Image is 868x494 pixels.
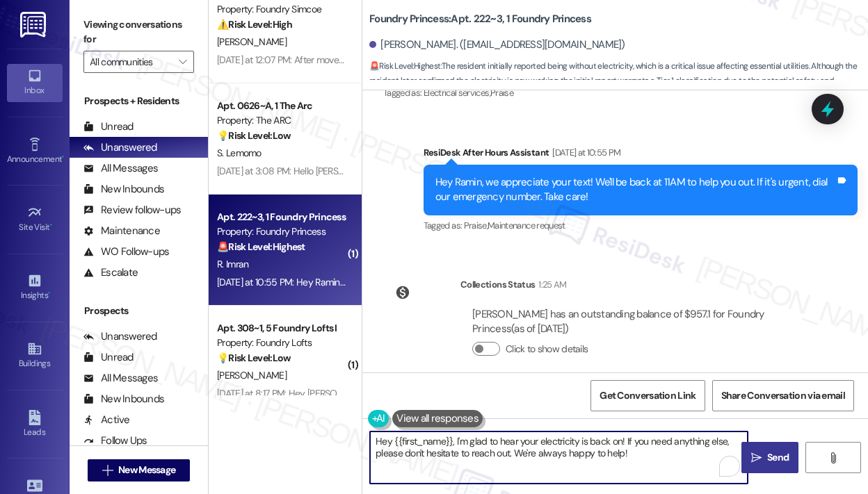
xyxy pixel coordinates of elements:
span: : The resident initially reported being without electricity, which is a critical issue affecting ... [369,59,868,104]
div: Apt. 222~3, 1 Foundry Princess [217,210,346,224]
span: • [62,152,64,162]
div: All Messages [83,371,158,386]
i:  [751,452,762,463]
label: Click to show details [506,342,588,356]
textarea: To enrich screen reader interactions, please activate Accessibility in Grammarly extension settings [370,431,748,484]
div: Escalate [83,265,138,280]
strong: ⚠️ Risk Level: High [217,18,292,31]
b: Foundry Princess: Apt. 222~3, 1 Foundry Princess [369,12,591,26]
span: Get Conversation Link [600,388,696,403]
button: Get Conversation Link [590,380,705,411]
div: New Inbounds [83,182,164,197]
div: Apt. 308~1, 5 Foundry Lofts I [217,321,346,336]
div: Follow Ups [83,434,147,448]
button: New Message [88,459,191,481]
a: Site Visit • [7,201,63,238]
span: • [50,220,52,230]
i:  [179,56,186,67]
div: Apt. 0626~A, 1 The Arc [217,99,346,113]
div: [DATE] at 12:07 PM: After move-in? I just moved out. [217,53,423,66]
div: New Inbounds [83,392,164,406]
div: Unread [83,120,134,134]
span: Praise , [464,220,488,231]
button: Share Conversation via email [712,380,854,411]
span: [PERSON_NAME] [217,369,287,381]
div: Property: Foundry Simcoe [217,2,346,17]
span: Share Conversation via email [721,388,845,403]
div: Prospects + Residents [70,94,208,108]
i:  [102,465,113,476]
div: [DATE] at 10:55 PM: Hey Ramin, we appreciate your text! We'll be back at 11AM to help you out. If... [217,276,801,288]
div: Unread [83,350,134,365]
strong: 💡 Risk Level: Low [217,129,291,142]
div: Property: The ARC [217,113,346,128]
div: Collections Status [460,277,535,292]
span: [PERSON_NAME] [217,35,287,48]
a: Leads [7,406,63,443]
div: Review follow-ups [83,203,181,217]
div: Unanswered [83,140,157,155]
div: 1:25 AM [535,277,566,292]
span: R. Imran [217,258,248,270]
button: Send [741,442,798,473]
span: Electrical services , [424,87,490,99]
span: S. Lemomo [217,147,262,159]
div: Tagged as: [383,83,597,103]
div: Property: Foundry Princess [217,224,346,239]
div: Maintenance [83,224,160,238]
img: ResiDesk Logo [20,12,49,38]
div: [PERSON_NAME]. ([EMAIL_ADDRESS][DOMAIN_NAME]) [369,38,625,52]
a: Insights • [7,269,63,306]
div: [DATE] at 10:55 PM [549,145,620,160]
div: Hey Ramin, we appreciate your text! We'll be back at 11AM to help you out. If it's urgent, dial o... [435,175,835,205]
span: New Message [118,463,175,477]
input: All communities [90,51,172,73]
div: Prospects [70,304,208,318]
a: Buildings [7,337,63,374]
div: Active [83,413,130,427]
span: Maintenance request [488,220,565,231]
span: Praise [490,87,513,99]
span: • [48,288,50,298]
div: All Messages [83,161,158,176]
div: Tagged as: [424,215,858,236]
div: WO Follow-ups [83,245,169,259]
span: Send [767,450,789,465]
strong: 🚨 Risk Level: Highest [217,240,305,253]
div: [PERSON_NAME] has an outstanding balance of $957.1 for Foundry Princess (as of [DATE]) [472,307,805,337]
strong: 🚨 Risk Level: Highest [369,60,441,72]
a: Inbox [7,64,63,101]
label: Viewing conversations for [83,14,194,51]
i:  [828,452,838,463]
div: ResiDesk After Hours Assistant [424,145,858,165]
div: [DATE] at 8:17 PM: Hey [PERSON_NAME], we appreciate your text! We'll be back at 11AM to help you ... [217,387,839,400]
div: Property: Foundry Lofts [217,336,346,350]
div: Unanswered [83,329,157,344]
strong: 💡 Risk Level: Low [217,352,291,364]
